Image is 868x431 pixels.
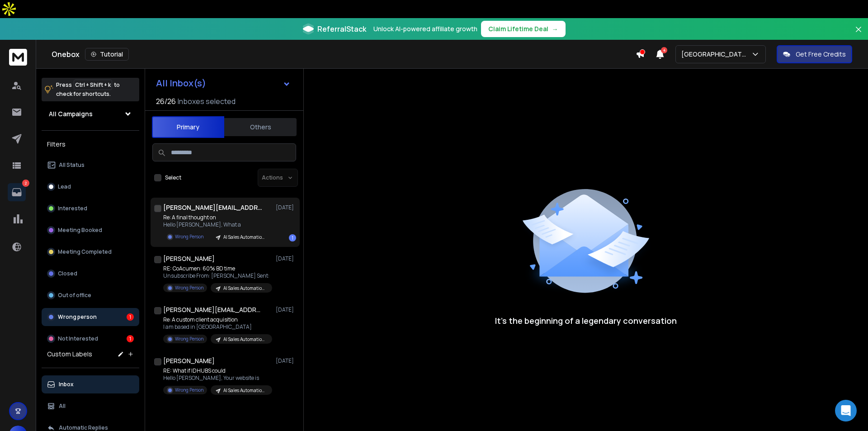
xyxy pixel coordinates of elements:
h1: [PERSON_NAME] [163,254,215,263]
button: Primary [152,116,224,138]
p: Unsubscribe From: [PERSON_NAME] Sent: [163,272,272,279]
button: Close banner [853,24,864,45]
div: 1 [127,313,134,321]
button: Lead [42,178,139,196]
button: Claim Lifetime Deal→ [481,21,566,37]
p: [GEOGRAPHIC_DATA] [681,50,751,59]
p: Not Interested [58,335,98,342]
p: [DATE] [276,255,296,262]
button: Interested [42,199,139,218]
a: 2 [8,183,26,201]
p: I am based in [GEOGRAPHIC_DATA] [163,323,272,331]
p: AI Sales Automation/Financial/other English Country [223,336,267,343]
h3: Inboxes selected [178,96,236,107]
button: All Status [42,156,139,174]
p: 2 [22,180,29,187]
p: Wrong Person [175,233,203,240]
h1: All Campaigns [49,109,93,118]
button: Get Free Credits [777,45,852,63]
button: Others [224,117,297,137]
h1: [PERSON_NAME][EMAIL_ADDRESS][DOMAIN_NAME] [163,203,263,212]
button: Inbox [42,375,139,393]
p: Hello [PERSON_NAME], Your website is [163,374,272,382]
button: Closed [42,265,139,283]
p: [DATE] [276,357,296,365]
p: Meeting Booked [58,227,102,234]
span: ReferralStack [317,24,366,34]
p: It’s the beginning of a legendary conversation [495,314,677,327]
p: Unlock AI-powered affiliate growth [373,24,477,33]
p: Get Free Credits [796,50,846,59]
p: AI Sales Automation/Consulting/other English Country [223,285,267,292]
button: Meeting Booked [42,221,139,239]
button: Tutorial [85,48,129,61]
p: All Status [59,161,85,169]
div: 1 [289,234,296,242]
p: Wrong person [58,313,97,321]
p: Re: A custom client acquisition [163,316,272,323]
p: [DATE] [276,306,296,313]
p: Inbox [59,381,74,388]
p: [DATE] [276,204,296,211]
div: Open Intercom Messenger [835,400,857,422]
button: All Inbox(s) [149,74,298,92]
p: RE: CoAcumen: 60% BD time [163,265,272,272]
span: 4 [661,47,667,53]
button: All [42,397,139,415]
span: Ctrl + Shift + k [74,80,112,90]
h1: All Inbox(s) [156,79,206,88]
p: RE: What if IDHUBS could [163,367,272,374]
button: Out of office [42,286,139,304]
h3: Filters [42,138,139,151]
p: Wrong Person [175,284,203,291]
p: Re: A final thought on [163,214,272,221]
p: Press to check for shortcuts. [56,81,120,99]
button: All Campaigns [42,105,139,123]
p: Wrong Person [175,336,203,342]
h3: Custom Labels [47,350,92,359]
div: 1 [127,335,134,342]
button: Wrong person1 [42,308,139,326]
label: Select [165,174,181,181]
span: → [552,24,558,33]
h1: [PERSON_NAME] [163,356,215,365]
p: Closed [58,270,77,277]
p: AI Sales Automation/Startup/other English Country [223,387,267,394]
p: Lead [58,183,71,190]
button: Meeting Completed [42,243,139,261]
p: AI Sales Automation/Financial/other English Country [223,234,267,241]
span: 26 / 26 [156,96,176,107]
h1: [PERSON_NAME][EMAIL_ADDRESS][DOMAIN_NAME] [163,305,263,314]
button: Not Interested1 [42,330,139,348]
p: Meeting Completed [58,248,112,256]
p: Hello [PERSON_NAME], What a [163,221,272,228]
p: Interested [58,205,87,212]
div: Onebox [52,48,636,61]
p: Wrong Person [175,387,203,393]
p: Out of office [58,292,91,299]
p: All [59,403,66,410]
